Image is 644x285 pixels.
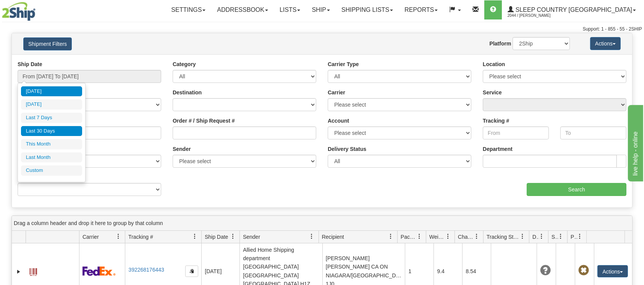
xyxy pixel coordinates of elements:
span: Carrier [83,233,99,241]
label: Delivery Status [328,145,366,153]
a: Tracking # filter column settings [188,230,201,243]
label: Department [483,145,513,153]
li: [DATE] [21,99,82,110]
label: Tracking # [483,117,509,125]
a: Ship [306,0,335,19]
a: Ship Date filter column settings [227,230,239,243]
a: Recipient filter column settings [384,230,397,243]
label: Order # / Ship Request # [173,117,235,125]
a: Label [29,265,37,277]
span: Charge [458,233,474,241]
label: Destination [173,89,202,96]
label: Platform [489,40,511,47]
li: Custom [21,165,82,176]
a: Delivery Status filter column settings [535,230,548,243]
span: Tracking # [128,233,153,241]
label: Service [483,89,502,96]
a: Shipment Issues filter column settings [554,230,567,243]
a: Lists [274,0,306,19]
div: live help - online [6,5,71,14]
span: Ship Date [205,233,228,241]
li: Last 7 Days [21,113,82,123]
a: Settings [165,0,211,19]
input: To [560,126,626,139]
a: Reports [399,0,443,19]
span: Shipment Issues [552,233,558,241]
span: Sender [243,233,260,241]
button: Actions [590,37,621,50]
span: 2044 / [PERSON_NAME] [508,12,565,19]
label: Category [173,60,196,68]
li: This Month [21,139,82,149]
span: Packages [401,233,417,241]
a: Sleep Country [GEOGRAPHIC_DATA] 2044 / [PERSON_NAME] [502,0,642,19]
label: Location [483,60,505,68]
img: logo2044.jpg [2,2,36,21]
a: 392268176443 [128,267,164,273]
a: Tracking Status filter column settings [516,230,529,243]
a: Packages filter column settings [413,230,426,243]
a: Shipping lists [336,0,399,19]
button: Actions [597,265,628,277]
label: Ship Date [18,60,42,68]
iframe: chat widget [626,104,643,181]
span: Pickup Status [571,233,577,241]
button: Shipment Filters [23,37,72,50]
a: Carrier filter column settings [112,230,125,243]
span: Tracking Status [487,233,520,241]
label: Carrier Type [328,60,359,68]
span: Unknown [540,265,551,276]
input: Search [527,183,626,196]
a: Addressbook [211,0,274,19]
li: [DATE] [21,86,82,97]
label: Sender [173,145,191,153]
div: grid grouping header [12,216,632,231]
span: Delivery Status [532,233,539,241]
a: Charge filter column settings [470,230,483,243]
div: Support: 1 - 855 - 55 - 2SHIP [2,26,642,32]
a: Sender filter column settings [306,230,319,243]
a: Weight filter column settings [442,230,455,243]
li: Last 30 Days [21,126,82,136]
input: From [483,126,549,139]
span: Sleep Country [GEOGRAPHIC_DATA] [514,6,632,13]
label: Carrier [328,89,345,96]
a: Pickup Status filter column settings [573,230,586,243]
label: Account [328,117,349,125]
li: Last Month [21,152,82,163]
span: Pickup Not Assigned [578,265,589,276]
a: Expand [15,268,23,275]
button: Copy to clipboard [185,266,198,277]
span: Recipient [322,233,344,241]
span: Weight [429,233,445,241]
img: 2 - FedEx Express® [83,266,116,276]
